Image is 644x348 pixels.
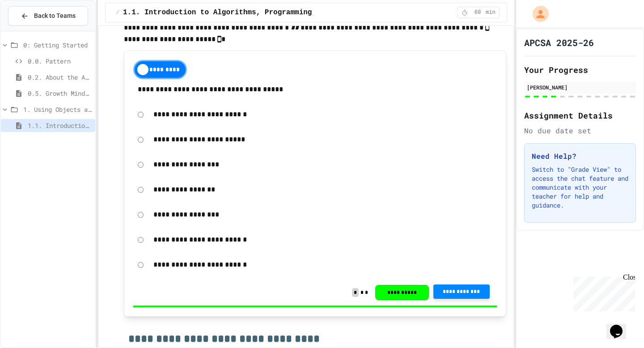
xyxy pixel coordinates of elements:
div: My Account [523,4,551,24]
span: / [116,9,119,16]
span: 0.0. Pattern [28,56,92,66]
div: Chat with us now!Close [4,4,62,57]
span: 0.5. Growth Mindset [28,89,92,98]
h2: Your Progress [524,64,636,76]
span: min [486,9,496,16]
div: [PERSON_NAME] [527,83,633,91]
span: 0.2. About the AP CSA Exam [28,72,92,82]
span: 1.1. Introduction to Algorithms, Programming, and Compilers [28,121,92,130]
span: 1.1. Introduction to Algorithms, Programming, and Compilers [123,7,377,18]
h1: APCSA 2025-26 [524,36,594,49]
p: Switch to "Grade View" to access the chat feature and communicate with your teacher for help and ... [532,165,628,210]
span: 0: Getting Started [23,40,92,50]
span: Back to Teams [34,11,76,21]
span: 60 [470,9,485,16]
iframe: chat widget [606,312,635,339]
span: 1. Using Objects and Methods [23,105,92,114]
iframe: chat widget [570,273,635,311]
h2: Assignment Details [524,109,636,122]
div: No due date set [524,125,636,136]
h3: Need Help? [532,151,628,161]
